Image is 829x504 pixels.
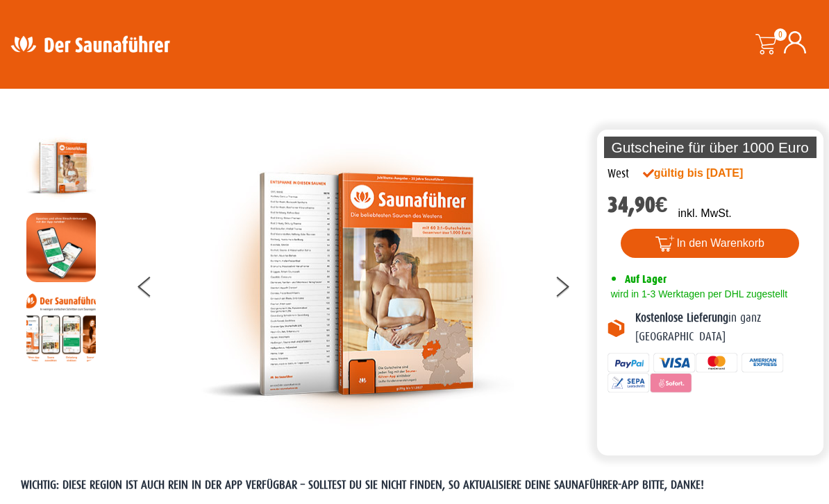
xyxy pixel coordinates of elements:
span: WICHTIG: DIESE REGION IST AUCH REIN IN DER APP VERFÜGBAR – SOLLTEST DU SIE NICHT FINDEN, SO AKTUA... [21,478,704,492]
img: der-saunafuehrer-2025-west [26,133,96,202]
div: West [608,165,629,183]
p: inkl. MwSt. [678,205,731,222]
bdi: 34,90 [608,192,668,218]
span: Auf Lager [625,272,667,286]
img: Anleitung7tn [26,293,96,362]
p: Gutscheine für über 1000 Euro [604,137,817,158]
img: der-saunafuehrer-2025-west [201,133,514,435]
span: € [655,192,668,218]
b: Kostenlose Lieferung [635,311,728,324]
span: wird in 1-3 Werktagen per DHL zugestellt [608,288,787,299]
span: 0 [774,28,787,41]
button: In den Warenkorb [621,229,799,258]
img: MOCKUP-iPhone_regional [26,213,96,282]
p: in ganz [GEOGRAPHIC_DATA] [635,309,813,346]
div: gültig bis [DATE] [643,165,773,182]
